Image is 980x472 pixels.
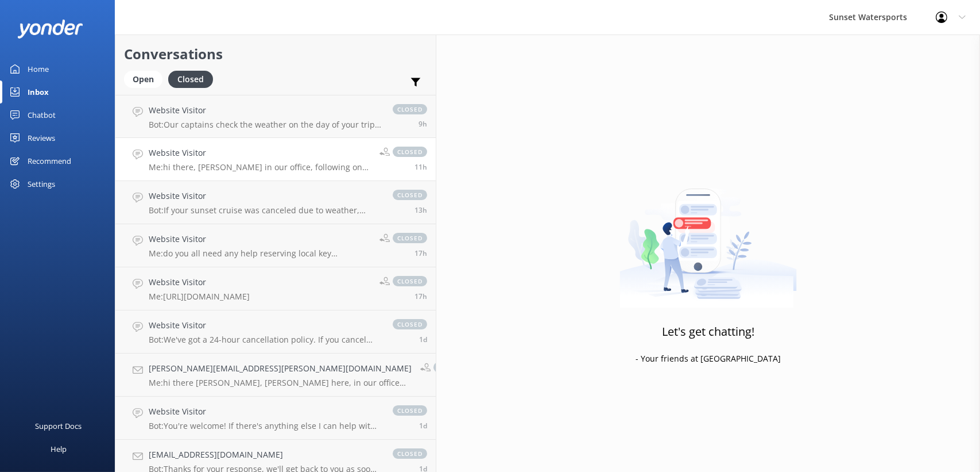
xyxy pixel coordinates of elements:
p: - Your friends at [GEOGRAPHIC_DATA] [636,352,781,365]
span: Sep 12 2025 01:33am (UTC -05:00) America/Cancun [419,335,427,344]
p: Bot: If your sunset cruise was canceled due to weather, you'll receive a full refund. Just give o... [149,205,381,216]
span: closed [393,190,427,200]
h4: Website Visitor [149,147,371,159]
a: Website VisitorBot:If your sunset cruise was canceled due to weather, you'll receive a full refun... [115,181,436,224]
h4: Website Visitor [149,276,250,289]
div: Chatbot [28,103,56,126]
img: yonder-white-logo.png [17,20,83,39]
a: Website VisitorMe:do you all need any help reserving local key [DEMOGRAPHIC_DATA] resident here t... [115,224,436,267]
p: Me: [URL][DOMAIN_NAME] [149,291,250,302]
p: Bot: You're welcome! If there's anything else I can help with, let me know! [149,421,381,431]
p: Me: do you all need any help reserving local key [DEMOGRAPHIC_DATA] resident here to help [149,248,371,259]
a: Website VisitorBot:We've got a 24-hour cancellation policy. If you cancel more than 24 hours in a... [115,310,436,354]
h4: [EMAIL_ADDRESS][DOMAIN_NAME] [149,448,381,461]
a: Website VisitorMe:hi there, [PERSON_NAME] in our office, following on from our chat bot - when ar... [115,138,436,181]
a: Website VisitorBot:You're welcome! If there's anything else I can help with, let me know!closed1d [115,397,436,440]
div: Support Docs [36,415,82,438]
span: Sep 12 2025 05:52pm (UTC -05:00) America/Cancun [415,205,427,215]
span: closed [393,104,427,114]
span: closed [393,147,427,157]
span: Sep 11 2025 06:09pm (UTC -05:00) America/Cancun [419,421,427,431]
span: closed [393,405,427,416]
h2: Conversations [124,43,427,65]
p: Me: hi there [PERSON_NAME], [PERSON_NAME] here, in our office and following on from our chat bot [149,378,412,388]
h3: Let's get chatting! [662,323,754,341]
h4: Website Visitor [149,405,381,418]
div: Settings [28,172,55,195]
span: Sep 12 2025 02:15pm (UTC -05:00) America/Cancun [415,248,427,258]
div: Open [124,71,162,88]
div: Inbox [28,80,49,103]
a: Closed [168,72,219,85]
span: closed [433,362,468,373]
span: closed [393,448,427,459]
span: Sep 12 2025 10:32pm (UTC -05:00) America/Cancun [419,119,427,129]
h4: Website Visitor [149,319,381,332]
div: Closed [168,71,213,88]
div: Reviews [28,126,55,149]
h4: Website Visitor [149,104,381,117]
span: closed [393,319,427,329]
a: Website VisitorBot:Our captains check the weather on the day of your trip. If conditions are unsa... [115,95,436,138]
p: Bot: We've got a 24-hour cancellation policy. If you cancel more than 24 hours in advance, you'll... [149,335,381,345]
img: artwork of a man stealing a conversation from at giant smartphone [619,164,797,308]
p: Bot: Our captains check the weather on the day of your trip. If conditions are unsafe, the trip w... [149,120,381,130]
h4: Website Visitor [149,190,381,202]
a: Open [124,72,168,85]
div: Home [28,57,49,80]
a: Website VisitorMe:[URL][DOMAIN_NAME]closed17h [115,267,436,310]
h4: Website Visitor [149,233,371,245]
div: Help [51,438,67,461]
p: Me: hi there, [PERSON_NAME] in our office, following on from our chat bot - when are you going to... [149,162,371,172]
div: Recommend [28,149,71,172]
span: closed [393,233,427,243]
span: Sep 12 2025 08:17pm (UTC -05:00) America/Cancun [415,162,427,172]
a: [PERSON_NAME][EMAIL_ADDRESS][PERSON_NAME][DOMAIN_NAME]Me:hi there [PERSON_NAME], [PERSON_NAME] he... [115,354,436,397]
h4: [PERSON_NAME][EMAIL_ADDRESS][PERSON_NAME][DOMAIN_NAME] [149,362,412,375]
span: Sep 12 2025 02:10pm (UTC -05:00) America/Cancun [415,291,427,301]
span: closed [393,276,427,286]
